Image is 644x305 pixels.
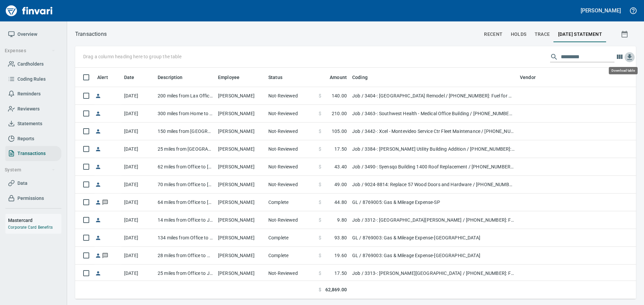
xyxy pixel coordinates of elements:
[334,252,347,259] span: 19.60
[215,264,266,282] td: [PERSON_NAME]
[268,73,282,81] span: Status
[121,176,155,194] td: [DATE]
[266,211,316,229] td: Not-Reviewed
[215,158,266,176] td: [PERSON_NAME]
[350,123,517,140] td: Job / 3442-: Xcel - Montevideo Service Ctr Fleet Maintenance / [PHONE_NUMBER]: Fuel for General C...
[332,92,347,99] span: 140.00
[155,176,215,194] td: 70 miles from Office to [GEOGRAPHIC_DATA]
[266,176,316,194] td: Not-Reviewed
[334,181,347,188] span: 49.00
[215,176,266,194] td: [PERSON_NAME]
[319,92,321,99] span: $
[95,164,102,169] span: Reimbursement
[155,264,215,282] td: 25 miles from Office to Job
[350,229,517,247] td: GL / 8769003: Gas & Mileage Expense-[GEOGRAPHIC_DATA]
[266,105,316,123] td: Not-Reviewed
[17,135,34,143] span: Reports
[266,123,316,140] td: Not-Reviewed
[5,27,61,42] a: Overview
[155,123,215,140] td: 150 miles from [GEOGRAPHIC_DATA] to [GEOGRAPHIC_DATA]
[121,264,155,282] td: [DATE]
[95,147,102,151] span: Reimbursement
[121,123,155,140] td: [DATE]
[332,128,347,135] span: 105.00
[17,149,46,158] span: Transactions
[155,194,215,211] td: 64 miles from Office to [GEOGRAPHIC_DATA]
[5,166,55,174] span: System
[215,87,266,105] td: [PERSON_NAME]
[215,194,266,211] td: [PERSON_NAME]
[102,253,109,257] span: Has messages
[155,229,215,247] td: 134 miles from Office to EC
[4,3,54,19] a: Finvari
[319,110,321,117] span: $
[155,87,215,105] td: 200 miles from Lax Office to [GEOGRAPHIC_DATA]
[581,7,621,14] h5: [PERSON_NAME]
[5,191,61,206] a: Permissions
[319,252,321,259] span: $
[558,30,602,39] span: [DATE] Statement
[614,52,625,62] button: Choose columns to display
[121,158,155,176] td: [DATE]
[17,30,37,39] span: Overview
[75,30,107,38] p: Transactions
[332,110,347,117] span: 210.00
[121,247,155,264] td: [DATE]
[520,73,536,81] span: Vendor
[319,286,321,293] span: $
[121,194,155,211] td: [DATE]
[218,73,248,81] span: Employee
[2,164,58,176] button: System
[334,234,347,241] span: 93.80
[158,73,183,81] span: Description
[350,176,517,194] td: Job / 9024-8814: Replace 57 Wood Doors and Hardware / [PHONE_NUMBER]: Fuel for General Conditions...
[95,129,102,133] span: Reimbursement
[319,234,321,241] span: $
[155,140,215,158] td: 25 miles from [GEOGRAPHIC_DATA] to [GEOGRAPHIC_DATA]
[75,30,107,38] nav: breadcrumb
[350,105,517,123] td: Job / 3463-: Southwest Health - Medical Office Building / [PHONE_NUMBER]: Fuel for General Condit...
[266,264,316,282] td: Not-Reviewed
[95,200,102,204] span: Reimbursement
[97,73,117,81] span: Alert
[319,146,321,152] span: $
[614,26,636,42] button: Show transactions within a particular date range
[121,140,155,158] td: [DATE]
[350,140,517,158] td: Job / 3384-: [PERSON_NAME] Utility Building Addition / [PHONE_NUMBER]: Fuel for General Condition...
[95,111,102,116] span: Reimbursement
[266,229,316,247] td: Complete
[5,146,61,161] a: Transactions
[321,73,347,81] span: Amount
[579,5,623,16] button: [PERSON_NAME]
[268,73,291,81] span: Status
[215,229,266,247] td: [PERSON_NAME]
[155,211,215,229] td: 14 miles from Office to Jobsite
[352,73,368,81] span: Coding
[97,73,108,81] span: Alert
[155,105,215,123] td: 300 miles from Home to SWH MOB
[8,217,61,224] h6: Mastercard
[266,87,316,105] td: Not-Reviewed
[319,128,321,135] span: $
[215,211,266,229] td: [PERSON_NAME]
[121,229,155,247] td: [DATE]
[83,53,181,60] p: Drag a column heading here to group the table
[266,158,316,176] td: Not-Reviewed
[95,218,102,222] span: Reimbursement
[17,120,42,128] span: Statements
[511,30,527,39] span: holds
[5,101,61,117] a: Reviewers
[155,247,215,264] td: 28 miles from Office to Grillle
[215,247,266,264] td: [PERSON_NAME]
[124,73,135,81] span: Date
[215,105,266,123] td: [PERSON_NAME]
[8,225,53,230] a: Corporate Card Benefits
[2,45,58,57] button: Expenses
[121,87,155,105] td: [DATE]
[17,194,44,203] span: Permissions
[350,211,517,229] td: Job / 3312-: [GEOGRAPHIC_DATA][PERSON_NAME] / [PHONE_NUMBER]: Fuel for General Conditions Equipme...
[334,199,347,206] span: 44.80
[484,30,502,39] span: recent
[158,73,192,81] span: Description
[266,194,316,211] td: Complete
